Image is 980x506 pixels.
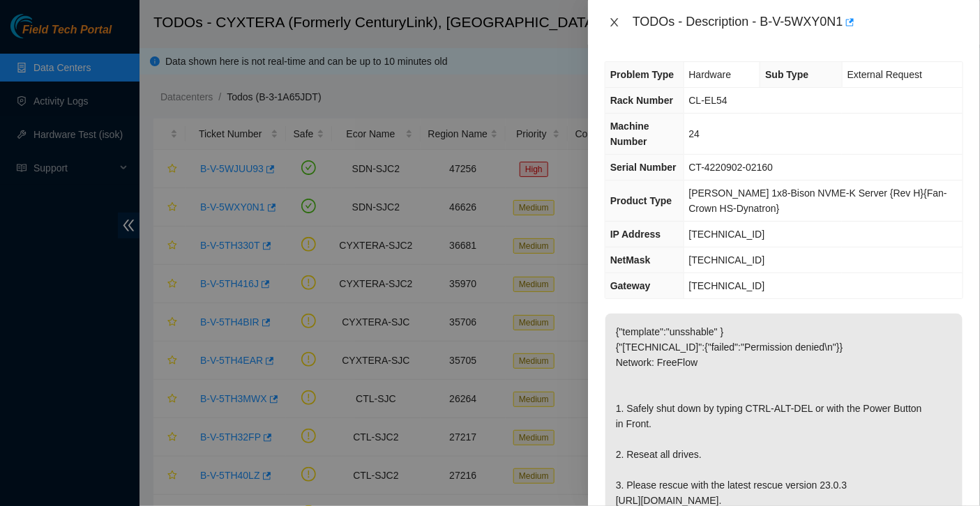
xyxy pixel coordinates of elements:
[689,254,765,266] span: [TECHNICAL_ID]
[610,195,672,206] span: Product Type
[610,254,651,266] span: NetMask
[610,280,651,291] span: Gateway
[610,121,649,147] span: Machine Number
[689,229,765,240] span: [TECHNICAL_ID]
[847,69,922,80] span: External Request
[689,162,774,173] span: CT-4220902-02160
[610,95,673,106] span: Rack Number
[765,69,808,80] span: Sub Type
[633,11,963,33] div: TODOs - Description - B-V-5WXY0N1
[609,17,620,28] span: close
[605,16,624,29] button: Close
[689,128,700,139] span: 24
[689,95,728,106] span: CL-EL54
[610,69,674,80] span: Problem Type
[610,229,661,240] span: IP Address
[689,69,732,80] span: Hardware
[689,280,765,291] span: [TECHNICAL_ID]
[689,187,947,214] span: [PERSON_NAME] 1x8-Bison NVME-K Server {Rev H}{Fan-Crown HS-Dynatron}
[610,162,677,173] span: Serial Number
